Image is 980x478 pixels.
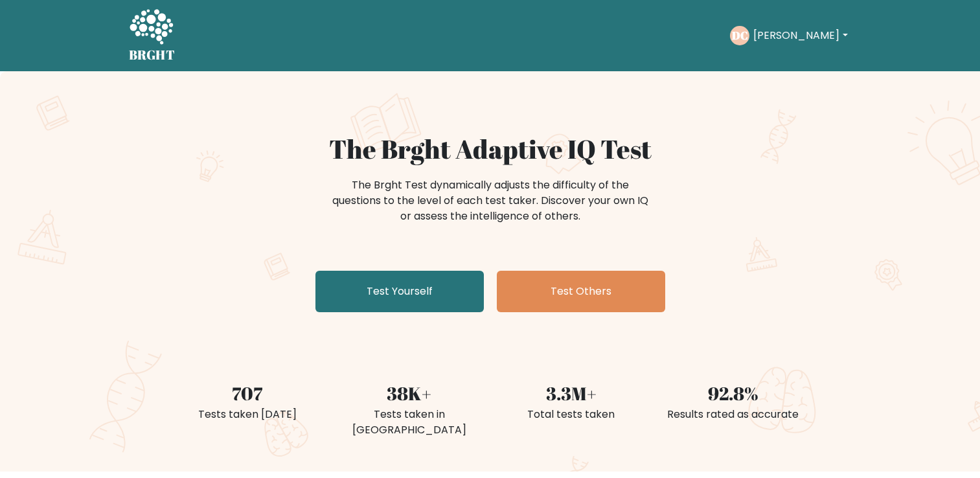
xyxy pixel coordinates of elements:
div: 92.8% [660,380,806,407]
div: Results rated as accurate [660,407,806,422]
div: 3.3M+ [498,380,644,407]
div: Tests taken in [GEOGRAPHIC_DATA] [336,407,483,438]
div: 38K+ [336,380,483,407]
a: BRGHT [129,5,176,66]
div: Tests taken [DATE] [174,407,321,422]
a: Test Yourself [315,271,484,312]
div: Total tests taken [498,407,644,422]
a: Test Others [497,271,665,312]
div: 707 [174,380,321,407]
h5: BRGHT [129,47,176,63]
div: The Brght Test dynamically adjusts the difficulty of the questions to the level of each test take... [328,177,652,224]
h1: The Brght Adaptive IQ Test [174,133,806,165]
button: [PERSON_NAME] [749,27,851,44]
text: DC [732,28,748,43]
